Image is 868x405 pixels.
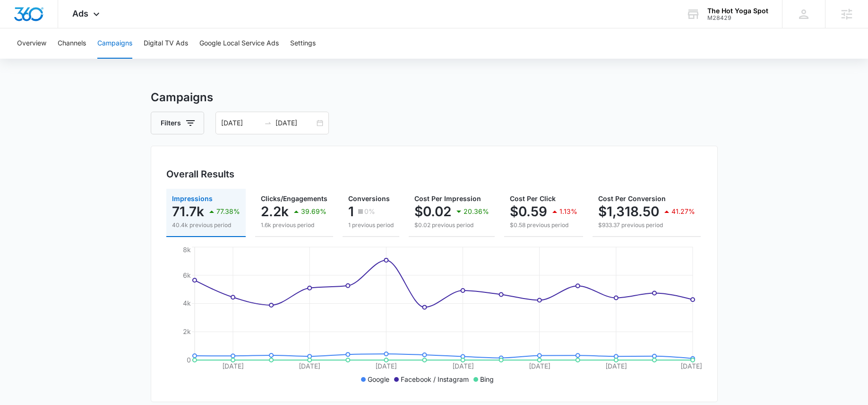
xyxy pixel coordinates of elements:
[172,194,213,202] span: Impressions
[348,194,390,202] span: Conversions
[264,119,272,127] span: to
[172,204,204,219] p: 71.7k
[401,374,469,384] p: Facebook / Instagram
[348,221,394,229] p: 1 previous period
[348,204,354,219] p: 1
[510,221,577,229] p: $0.58 previous period
[264,119,272,127] span: swap-right
[598,204,659,219] p: $1,318.50
[166,167,234,181] h3: Overall Results
[559,208,577,215] p: 1.13%
[707,15,768,21] div: account id
[72,9,88,18] span: Ads
[364,208,375,215] p: 0%
[144,28,188,59] button: Digital TV Ads
[510,204,547,219] p: $0.59
[464,208,489,215] p: 20.36%
[97,28,132,59] button: Campaigns
[199,28,279,59] button: Google Local Service Ads
[510,194,556,202] span: Cost Per Click
[375,362,397,370] tspan: [DATE]
[182,327,190,335] tspan: 2k
[605,362,627,370] tspan: [DATE]
[182,271,190,279] tspan: 6k
[414,194,481,202] span: Cost Per Impression
[216,208,240,215] p: 77.38%
[182,299,190,307] tspan: 4k
[414,204,451,219] p: $0.02
[598,221,695,229] p: $933.37 previous period
[480,374,494,384] p: Bing
[598,194,666,202] span: Cost Per Conversion
[275,118,315,128] input: End date
[182,246,190,254] tspan: 8k
[452,362,473,370] tspan: [DATE]
[299,362,320,370] tspan: [DATE]
[261,204,289,219] p: 2.2k
[261,194,327,202] span: Clicks/Engagements
[671,208,695,215] p: 41.27%
[172,221,240,229] p: 40.4k previous period
[680,362,702,370] tspan: [DATE]
[186,356,190,364] tspan: 0
[151,112,204,134] button: Filters
[222,362,244,370] tspan: [DATE]
[58,28,86,59] button: Channels
[151,89,718,106] h3: Campaigns
[528,362,550,370] tspan: [DATE]
[301,208,327,215] p: 39.69%
[414,221,489,229] p: $0.02 previous period
[261,221,327,229] p: 1.6k previous period
[368,374,389,384] p: Google
[221,118,260,128] input: Start date
[17,28,46,59] button: Overview
[290,28,316,59] button: Settings
[707,7,768,15] div: account name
